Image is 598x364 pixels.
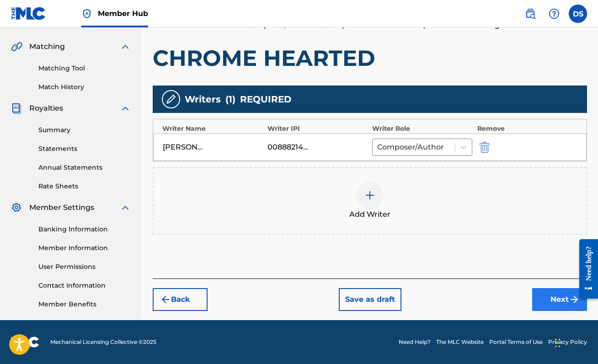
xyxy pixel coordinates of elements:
span: ( 1 ) [225,92,235,106]
a: The MLC Website [436,338,484,346]
a: Contact Information [38,281,131,290]
img: writers [166,94,176,105]
div: Drag [555,329,561,357]
a: Public Search [521,5,539,23]
img: f7272a7cc735f4ea7f67.svg [569,294,580,305]
a: Statements [38,144,131,154]
a: Annual Statements [38,163,131,172]
a: Matching Tool [38,64,131,73]
iframe: Resource Center [572,232,598,305]
span: Member Settings [29,202,94,213]
a: User Permissions [38,262,131,272]
img: 7ee5dd4eb1f8a8e3ef2f.svg [160,294,171,305]
img: logo [11,337,39,348]
span: Member Hub [98,8,148,19]
img: Member Settings [11,202,22,213]
a: Portal Terms of Use [489,338,543,346]
h1: CHROME HEARTED [153,44,587,72]
iframe: Chat Widget [552,320,598,364]
a: Need Help? [399,338,431,346]
button: Save as draft [339,288,401,311]
img: search [525,8,536,19]
span: Add Writer [349,209,390,220]
a: Member Benefits [38,300,131,309]
div: Help [545,5,563,23]
img: expand [120,202,131,213]
a: Match History [38,82,131,92]
img: help [549,8,560,19]
a: Rate Sheets [38,182,131,191]
img: Top Rightsholder [81,8,92,19]
a: Privacy Policy [548,338,587,346]
img: Matching [11,41,22,52]
span: Matching [29,41,65,52]
span: Mechanical Licensing Collective © 2025 [50,338,156,346]
a: Member Information [38,243,131,253]
button: Next [532,288,587,311]
span: REQUIRED [240,92,292,106]
img: add [364,190,375,201]
img: expand [120,103,131,114]
img: MLC Logo [11,7,46,20]
div: Writer Name [162,124,263,134]
a: Banking Information [38,225,131,234]
img: 12a2ab48e56ec057fbd8.svg [480,142,490,153]
button: Back [153,288,208,311]
div: Writer IPI [267,124,368,134]
span: Royalties [29,103,63,114]
div: Writer Role [372,124,473,134]
div: Remove [477,124,578,134]
span: Writers [185,92,221,106]
div: User Menu [569,5,587,23]
a: Summary [38,125,131,135]
img: Royalties [11,103,22,114]
img: expand [120,41,131,52]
